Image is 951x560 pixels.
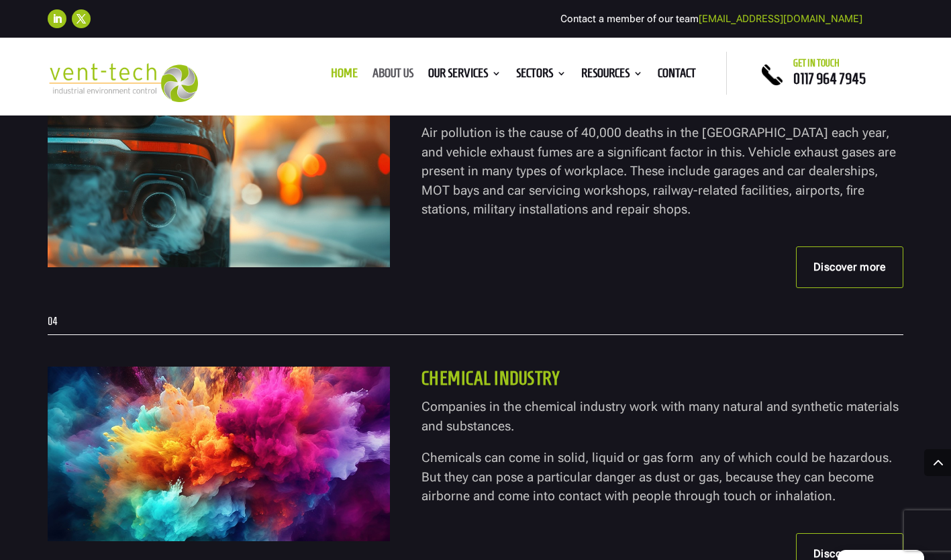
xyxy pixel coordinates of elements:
a: Discover more [796,246,904,288]
a: About us [372,68,413,83]
a: Home [331,68,358,83]
img: AdobeStock_779715964 [48,93,390,267]
p: Air pollution is the cause of 40,000 deaths in the [GEOGRAPHIC_DATA] each year, and vehicle exhau... [421,124,903,220]
a: Contact [658,68,696,83]
a: Our Services [428,68,501,83]
a: 0117 964 7945 [793,71,866,87]
a: [EMAIL_ADDRESS][DOMAIN_NAME] [699,13,862,25]
p: 04 [48,316,903,327]
p: Companies in the chemical industry work with many natural and synthetic materials and substances. [421,398,903,449]
h5: Chemical industry [421,367,903,398]
img: 2023-09-27T08_35_16.549ZVENT-TECH---Clear-background [48,63,198,102]
span: Contact a member of our team [560,13,862,25]
a: Resources [581,68,643,83]
a: Sectors [516,68,566,83]
a: Follow on LinkedIn [48,9,66,28]
p: Chemicals can come in solid, liquid or gas form any of which could be hazardous. But they can pos... [421,449,903,506]
span: Get in touch [793,58,840,68]
a: Follow on X [72,9,91,28]
img: AdobeStock_603525449 [48,367,390,541]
